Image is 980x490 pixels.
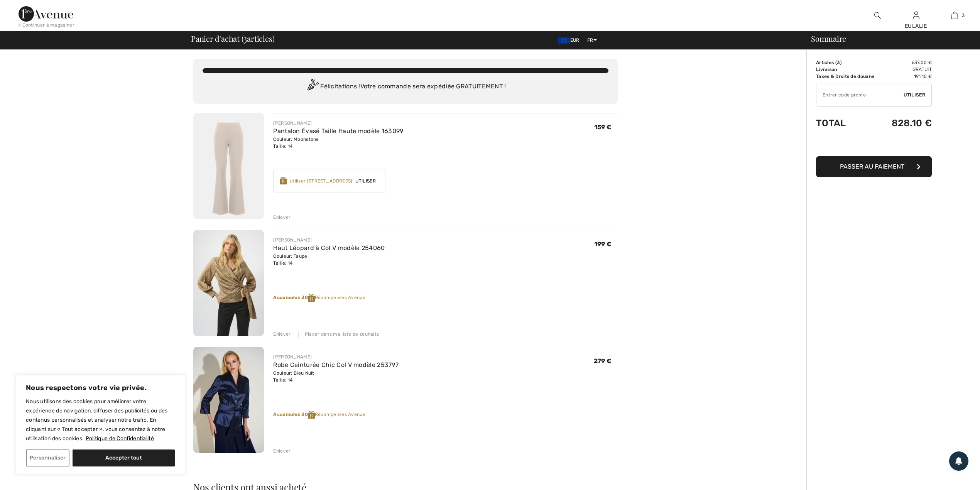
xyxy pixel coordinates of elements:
div: < Continuer à magasiner [19,22,74,29]
td: Gratuit [884,66,932,73]
a: Politique de Confidentialité [85,435,154,442]
span: 159 € [594,123,612,131]
iframe: PayPal [816,136,932,154]
div: Enlever [273,331,291,338]
a: 3 [936,11,973,20]
div: Sommaire [802,35,975,42]
img: Pantalon Évasé Taille Haute modèle 163099 [193,113,264,219]
span: Passer au paiement [840,163,904,170]
div: [PERSON_NAME] [273,353,399,360]
img: 1ère Avenue [19,6,73,22]
img: Reward-Logo.svg [280,177,287,184]
div: Placer dans ma liste de souhaits [298,331,379,338]
div: Enlever [273,448,291,455]
span: FR [587,37,597,43]
div: utiliser [STREET_ADDRESS] [290,177,353,184]
td: Taxes & Droits de douane [816,73,884,80]
div: Couleur: Taupe Taille: 14 [273,253,385,267]
img: Euro [558,37,570,44]
span: Panier d'achat ( articles) [191,35,274,42]
img: Mes infos [913,11,919,20]
div: Couleur: Moonstone Taille: 14 [273,136,403,150]
div: Enlever [273,214,291,221]
input: Code promo [816,83,904,106]
p: Nous utilisons des cookies pour améliorer votre expérience de navigation, diffuser des publicités... [26,397,175,443]
span: Utiliser [352,177,378,184]
p: Nous respectons votre vie privée. [26,383,175,392]
div: Félicitations ! Votre commande sera expédiée GRATUITEMENT ! [203,79,608,95]
a: Haut Léopard à Col V modèle 254060 [273,244,385,252]
img: Reward-Logo.svg [308,411,315,419]
span: Utiliser [904,91,925,98]
div: [PERSON_NAME] [273,120,403,127]
img: recherche [874,11,881,20]
img: Congratulation2.svg [305,79,320,95]
td: Total [816,110,884,136]
span: 279 € [594,357,612,365]
div: [PERSON_NAME] [273,237,385,243]
a: Pantalon Évasé Taille Haute modèle 163099 [273,127,403,135]
strong: Accumulez 30 [273,295,314,300]
td: Articles ( ) [816,59,884,66]
a: Robe Ceinturée Chic Col V modèle 253797 [273,361,399,368]
div: Nous respectons votre vie privée. [15,375,185,475]
div: Récompenses Avenue [273,411,618,419]
td: Livraison [816,66,884,73]
button: Accepter tout [73,449,175,466]
img: Haut Léopard à Col V modèle 254060 [193,230,264,336]
img: Reward-Logo.svg [308,294,315,302]
td: 191.10 € [884,73,932,80]
strong: Accumulez 30 [273,412,314,417]
td: 637.00 € [884,59,932,66]
span: 199 € [594,240,612,248]
button: Passer au paiement [816,156,932,177]
div: EULALIE [897,22,935,30]
span: 3 [837,60,840,65]
img: Mon panier [951,11,958,20]
a: Se connecter [913,12,919,19]
span: 3 [243,33,247,43]
div: Récompenses Avenue [273,294,618,302]
td: 828.10 € [884,110,932,136]
div: Couleur: Bleu Nuit Taille: 14 [273,370,399,384]
button: Personnaliser [26,449,69,466]
span: EUR [558,37,583,43]
span: 3 [962,12,965,19]
img: Robe Ceinturée Chic Col V modèle 253797 [193,347,264,453]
